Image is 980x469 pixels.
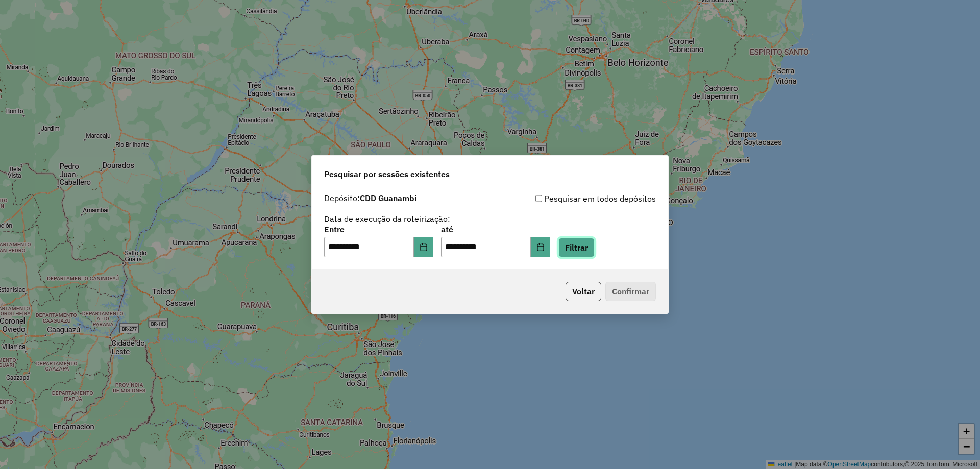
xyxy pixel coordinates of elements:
label: Depósito: [324,192,416,204]
div: Pesquisar em todos depósitos [490,192,656,205]
label: até [441,223,550,235]
span: Pesquisar por sessões existentes [324,168,450,180]
strong: CDD Guanambi [360,193,416,203]
button: Choose Date [531,237,550,257]
button: Filtrar [558,238,595,257]
button: Voltar [566,282,601,301]
label: Entre [324,223,433,235]
label: Data de execução da roteirização: [324,213,450,225]
button: Choose Date [414,237,433,257]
